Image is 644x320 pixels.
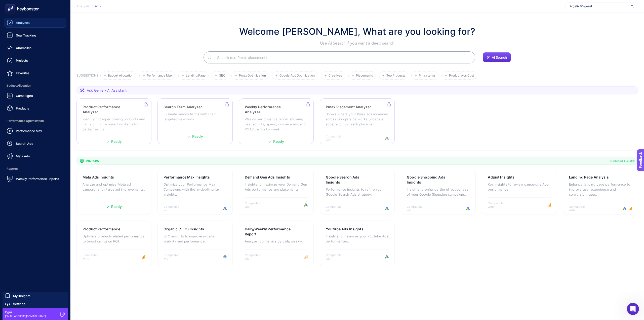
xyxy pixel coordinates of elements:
a: Campaigns [4,91,66,101]
a: Weekly Performance Reports [4,174,66,184]
a: Projects [4,55,66,65]
span: Performance Optimization [4,116,66,126]
span: Top Products [386,74,405,78]
span: Compatible with: [164,253,186,260]
span: Anomalies [16,46,31,50]
h3: Product Performance [83,227,120,232]
h3: Youtube Ads Insights [326,227,364,232]
h3: Performance Max Insights [164,175,210,180]
span: Campaigns [16,94,33,98]
h3: Demand Gen Ads Insights [245,175,290,180]
span: Compatible with: [569,205,592,212]
span: Products [16,106,29,110]
span: Compatible with: [326,205,348,212]
h3: SUGGESTIONS [76,74,98,80]
img: svg%3e [631,4,634,9]
span: / [92,4,93,8]
a: Search Ads [4,138,66,149]
h3: Meta Ads Insights [83,175,114,180]
a: Pmax Placement AnalyzerShows where your Pmax ads appeared across Google's networks (videos & apps... [320,98,395,144]
input: Search [213,50,471,64]
h3: Adjust Insights [488,175,514,180]
a: Weekly Performance AnalyzerWeekly performance report showing user activity, spend, conversions, a... [239,98,314,144]
a: Goal Tracking [4,30,66,40]
span: Meta Ads [16,154,30,158]
span: Compatible with: [488,201,510,208]
button: AI Search [483,52,511,62]
a: My Insights [3,292,68,300]
span: Placements [356,74,373,78]
p: Insights to maximize your Demand Gen Ads performance and placements. [245,182,308,192]
span: Ready [111,205,122,208]
span: Analyzes [86,159,99,163]
h3: Organic (SEO) Insights [164,227,204,232]
span: Pmax terms [419,74,435,78]
span: Analysis [76,4,90,8]
h3: Google Shopping Ads Insights [407,175,454,185]
p: SEO insights to improve organic visibility and performance. [164,234,226,244]
span: Ask Genie - AI Assistant [87,88,127,93]
span: Compatible with: [326,253,348,260]
span: Arçelik Bölgesel [570,4,629,8]
iframe: Intercom live chat [627,303,639,315]
span: Compatible with: [245,253,267,260]
span: Reports [4,164,66,174]
span: [EMAIL_ADDRESS][DOMAIN_NAME] [5,314,46,318]
span: Analyses [16,21,30,25]
span: Creatives [329,74,342,78]
span: Goal Tracking [16,33,36,37]
span: Google Ads Optimization [279,74,315,78]
span: Compatible with: [164,205,186,212]
a: Google Search Ads InsightsPerformance insights to refine your Google Search Ads strategy.Compatib... [320,169,395,215]
p: Optimize product-related performance to boost campaign ROI. [83,234,145,244]
a: Landing Page AnalysisEnhance landing page performance to improve user experience and conversion r... [563,169,638,215]
a: Youtube Ads InsightsInsights to maximize your Youtube Ads performances.Compatible with: [320,221,395,266]
p: Optimize your Performance Max Campaigns with the in-depth pmax insights. [164,182,226,197]
a: Search Term AnalyzerEvaluate search terms with their targeted keywordsReady [157,98,232,144]
h1: Welcome [PERSON_NAME], What are you looking for? [239,25,475,38]
h3: Landing Page Analysis [569,175,609,180]
a: Demand Gen Ads InsightsInsights to maximize your Demand Gen Ads performance and placements.Compat... [239,169,314,215]
div: All [95,4,102,8]
a: Meta Ads [4,151,66,161]
a: Meta Ads InsightsAnalyze and optimize Meta ad campaigns for targeted improvements.Ready [76,169,151,215]
a: Performance Max [4,126,66,136]
p: Key insights to review campaigns App performance [488,182,551,192]
span: Projects [16,58,28,62]
p: Insights to maximize your Youtube Ads performances. [326,234,389,244]
span: Oğuz [5,310,46,314]
span: Landing Page [186,74,206,78]
p: Analyze and optimize Meta ad campaigns for targeted improvements. [83,182,145,192]
span: SEO [219,74,225,78]
span: Favorites [16,71,29,75]
span: My Insights [13,294,30,298]
a: Favorites [4,68,66,78]
span: Compatible with: [83,253,105,260]
span: Compatible with: [245,201,267,208]
span: Performance Max [147,74,172,78]
a: Organic (SEO) InsightsSEO insights to improve organic visibility and performance.Compatible with: [157,221,232,266]
span: Product Ads Cost [449,74,474,78]
h3: Google Search Ads Insights [326,175,373,185]
a: Performance Max InsightsOptimize your Performance Max Campaigns with the in-depth pmax insights.C... [157,169,232,215]
a: Daily/Weekly Performance ReportAnalyze top metrics by daily/weekly.Compatible with: [239,221,314,266]
a: Analyses [4,18,66,28]
p: Insights to enhance the effectiveness of your Google Shopping campaigns. [407,187,470,197]
span: Budget Allocation [4,81,66,91]
p: Use AI Search if you want a deep search [239,40,475,46]
a: Product PerformanceOptimize product-related performance to boost campaign ROI.Compatible with: [76,221,151,266]
a: Settings [3,300,68,308]
a: Google Shopping Ads InsightsInsights to enhance the effectiveness of your Google Shopping campaig... [401,169,476,215]
span: Budget Allocation [108,74,133,78]
a: Products [4,103,66,113]
a: Anomalies [4,43,66,53]
p: Enhance landing page performance to improve user experience and conversion rates. [569,182,632,197]
span: Search Ads [16,141,33,146]
h3: Daily/Weekly Performance Report [245,227,292,237]
a: Adjust InsightsKey insights to review campaigns App performanceCompatible with: [482,169,557,215]
span: AI Search [492,55,507,59]
p: Analyze top metrics by daily/weekly. [245,239,308,244]
a: Product Performance AnalyzerIdentify underperforming products and focus on high-converting items ... [76,98,151,144]
span: Compatible with: [407,205,429,212]
span: Feedback [3,2,19,6]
